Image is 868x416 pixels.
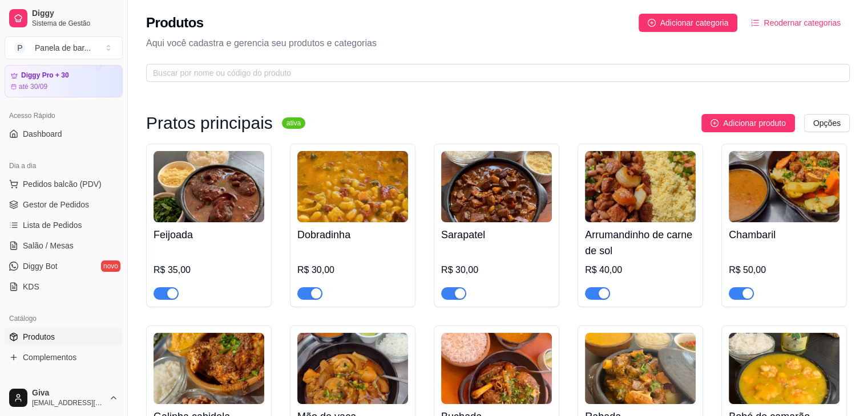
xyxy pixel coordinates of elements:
[5,36,123,59] button: Select a team
[5,157,123,175] div: Dia a dia
[154,227,264,243] h4: Feijoada
[23,128,62,140] span: Dashboard
[5,309,123,328] div: Catálogo
[23,281,39,292] span: KDS
[585,263,696,277] div: R$ 40,00
[153,67,834,79] input: Buscar por nome ou código do produto
[23,352,76,363] span: Complementos
[441,227,552,243] h4: Sarapatel
[297,263,408,277] div: R$ 30,00
[297,151,408,222] img: product-image
[154,151,264,222] img: product-image
[639,14,738,32] button: Adicionar categoria
[19,82,47,91] article: até 30/09
[23,199,89,210] span: Gestor de Pedidos
[5,107,123,125] div: Acesso Rápido
[154,263,264,277] div: R$ 35,00
[32,19,118,28] span: Sistema de Gestão
[441,151,552,222] img: product-image
[23,240,74,251] span: Salão / Mesas
[23,331,55,342] span: Produtos
[5,65,123,97] a: Diggy Pro + 30até 30/09
[5,195,123,214] a: Gestor de Pedidos
[585,227,696,259] h4: Arrumandinho de carne de sol
[23,260,58,272] span: Diggy Bot
[297,227,408,243] h4: Dobradinha
[585,333,696,404] img: product-image
[729,263,839,277] div: R$ 50,00
[5,5,123,32] a: DiggySistema de Gestão
[648,19,656,27] span: plus-circle
[742,14,850,32] button: Reodernar categorias
[5,175,123,193] button: Pedidos balcão (PDV)
[32,9,118,19] span: Diggy
[297,333,408,404] img: product-image
[5,348,123,366] a: Complementos
[5,216,123,234] a: Lista de Pedidos
[585,151,696,222] img: product-image
[14,42,26,54] span: P
[5,125,123,143] a: Dashboard
[729,227,839,243] h4: Chambaril
[282,117,305,129] sup: ativa
[5,384,123,411] button: Giva[EMAIL_ADDRESS][DOMAIN_NAME]
[729,151,839,222] img: product-image
[154,333,264,404] img: product-image
[23,219,82,231] span: Lista de Pedidos
[764,17,841,29] span: Reodernar categorias
[5,328,123,346] a: Produtos
[23,178,102,190] span: Pedidos balcão (PDV)
[5,236,123,255] a: Salão / Mesas
[441,263,552,277] div: R$ 30,00
[5,278,123,296] a: KDS
[35,42,91,54] div: Panela de bar ...
[146,36,850,50] p: Aqui você cadastra e gerencia seu produtos e categorias
[804,114,850,132] button: Opções
[146,116,273,130] h3: Pratos principais
[32,398,104,407] span: [EMAIL_ADDRESS][DOMAIN_NAME]
[701,114,795,132] button: Adicionar produto
[146,14,204,32] h2: Produtos
[21,71,69,80] article: Diggy Pro + 30
[813,117,841,129] span: Opções
[729,333,839,404] img: product-image
[32,388,104,398] span: Giva
[710,119,718,127] span: plus-circle
[441,333,552,404] img: product-image
[660,17,729,29] span: Adicionar categoria
[5,257,123,275] a: Diggy Botnovo
[751,19,759,27] span: ordered-list
[723,117,786,129] span: Adicionar produto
